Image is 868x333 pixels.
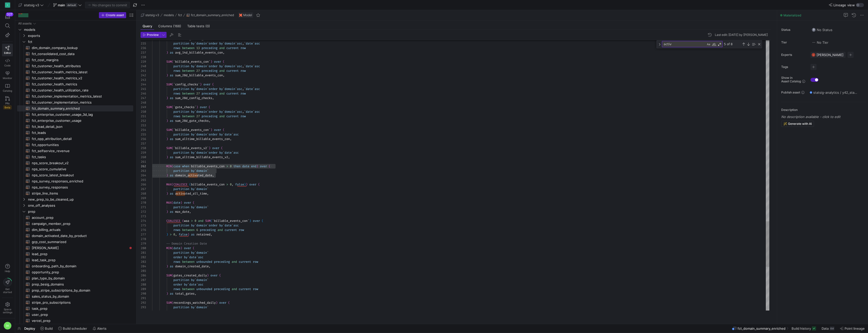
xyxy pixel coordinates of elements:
[182,91,195,96] span: between
[246,64,253,68] span: date
[239,14,242,17] img: undefined
[17,257,133,263] a: lead_task_prep​​​​​​​​​​
[17,312,133,318] a: user_prep​​​​​​​​​​
[2,44,13,56] a: Editor
[223,51,225,55] span: ,
[237,64,242,68] span: asc
[235,41,237,45] span: `
[17,172,133,178] a: nps_score_latest_breakout​​​​​​​​​​
[17,57,133,63] div: Press SPACE to select this row.
[17,148,133,154] a: fct_selfservice_revenue​​​​​​​​​​
[32,118,127,124] span: fct_enterprise_customer_usage​​​​​​​​​​
[819,324,837,333] button: Data6M
[212,82,214,86] span: (
[17,136,133,142] a: fct_opp_attribution_detail​​​​​​​​​​
[17,20,133,27] div: Press SPACE to select this row.
[173,64,189,68] span: partition
[28,33,132,39] span: exports
[219,46,225,50] span: and
[244,64,246,68] span: `
[141,50,146,55] div: 237
[202,46,218,50] span: preceding
[32,45,127,51] span: dim_domain_company_lookup​​​​​​​​​​
[32,136,127,142] span: fct_opp_attribution_detail​​​​​​​​​​
[32,245,127,251] span: [PERSON_NAME]​​​​​​​​​​
[17,130,133,136] a: fct_leads​​​​​​​​​​
[196,87,207,91] span: domain
[17,275,133,281] a: plan_type_by_domain​​​​​​​​​​
[808,89,859,96] button: statsig-analytics / y42_statsig_v3_test_main / fct_domain_summary_enriched
[17,251,133,257] a: lead_prep​​​​​​​​​​
[32,215,127,221] span: account_prep​​​​​​​​​​
[17,93,133,99] a: fct_customer_implementation_metrics_latest​​​​​​​​​​
[781,121,814,127] button: Generate with AI
[32,306,127,312] span: task_prep​​​​​​​​​​
[226,46,239,50] span: current
[32,312,127,318] span: user_prep​​​​​​​​​​
[175,82,198,86] span: config_checks
[17,160,133,166] a: nps_score_breakout_v2​​​​​​​​​​
[244,41,246,45] span: `
[214,60,221,64] span: over
[5,3,10,8] div: S
[32,178,127,184] span: nps_survey_responses_enriched​​​​​​​​​​
[4,51,11,54] span: Editor
[170,51,173,55] span: as
[196,46,200,50] span: 13
[141,87,146,91] div: 245
[242,87,244,91] span: ,
[4,322,12,330] div: SK
[783,13,801,17] span: Materialized
[17,239,133,245] a: gcp_cost_summarized​​​​​​​​​​
[32,251,127,257] span: lead_prep​​​​​​​​​​
[185,12,235,18] button: fct_domain_summary_enriched
[32,81,127,87] span: fct_customer_health_metrics​​​​​​​​​​
[817,53,844,57] span: [PERSON_NAME]
[17,69,133,75] div: Press SPACE to select this row.
[164,13,174,17] span: models
[32,112,127,117] span: fct_enterprise_customer_usage_3d_lag​​​​​​​​​​
[173,41,189,45] span: partition
[209,87,218,91] span: order
[240,46,246,50] span: row
[145,13,159,17] span: statsig v3
[242,64,244,68] span: ,
[207,41,209,45] span: `
[219,87,223,91] span: by
[219,64,223,68] span: by
[191,87,195,91] span: by
[32,269,127,275] span: opportunity_prep​​​​​​​​​​
[203,82,210,86] span: over
[17,87,133,93] a: fct_customer_health_utilization_rate​​​​​​​​​​
[32,288,127,293] span: prep_stripe_subscriptions_by_domain​​​​​​​​​​
[781,76,801,83] span: Show in Asset Catalog
[781,53,806,57] span: Experts
[255,41,260,45] span: asc
[3,105,12,109] span: Beta
[2,69,13,82] a: Monitor
[32,227,127,233] span: dim_billing_actuals​​​​​​​​​​
[4,270,11,273] span: Help
[175,73,223,77] span: sum_28d_billable_events_con
[202,69,218,73] span: preceding
[207,87,209,91] span: `
[17,45,133,51] div: Press SPACE to select this row.
[32,233,127,239] span: domain_activated_date_by_product​​​​​​​​​​
[17,63,133,69] a: fct_customer_health_attributes​​​​​​​​​​
[2,300,13,316] a: Spacesettings
[17,318,133,324] a: vercel_prep​​​​​​​​​​
[253,64,255,68] span: `
[32,172,127,178] span: nps_score_latest_breakout​​​​​​​​​​
[244,87,246,91] span: `
[240,69,246,73] span: row
[17,33,133,39] div: Press SPACE to select this row.
[223,87,225,91] span: `
[17,99,133,105] a: fct_customer_implementation_metrics​​​​​​​​​​
[712,42,717,47] div: Match Whole Word (⌥⌘W)
[32,130,127,136] span: fct_leads​​​​​​​​​​
[253,41,255,45] span: `
[141,59,146,64] div: 239
[58,3,65,7] span: main
[3,308,12,314] span: Space settings
[141,82,146,87] div: 244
